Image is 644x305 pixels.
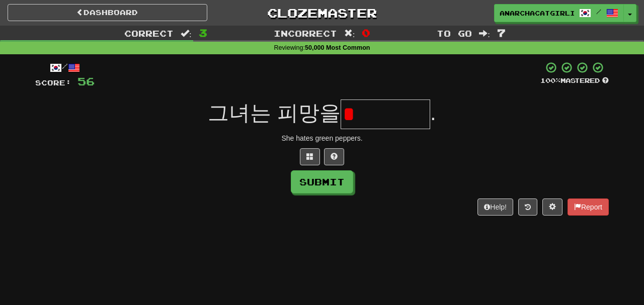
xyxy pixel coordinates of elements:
span: : [344,29,355,38]
div: Mastered [540,76,609,85]
span: : [479,29,490,38]
span: 100 % [540,76,560,84]
a: anarchacatgirlism / [494,4,624,22]
button: Switch sentence to multiple choice alt+p [300,148,320,165]
button: Help! [477,198,513,216]
span: Correct [124,28,174,38]
span: 0 [362,27,370,39]
span: 56 [77,75,95,87]
span: 3 [199,27,207,39]
button: Report [568,198,609,216]
button: Submit [291,170,353,193]
span: To go [437,28,472,38]
span: . [430,101,436,125]
span: anarchacatgirlism [500,9,574,18]
button: Round history (alt+y) [518,198,537,216]
a: Clozemaster [222,4,422,22]
div: / [35,61,95,74]
span: Score: [35,78,71,87]
a: Dashboard [8,4,207,21]
span: 7 [497,27,506,39]
div: She hates green peppers. [35,133,609,143]
span: Incorrect [274,28,337,38]
strong: 50,000 Most Common [305,44,370,51]
span: / [596,8,601,15]
span: : [181,29,192,38]
span: 그녀는 피망을 [208,101,341,125]
button: Single letter hint - you only get 1 per sentence and score half the points! alt+h [324,148,344,165]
